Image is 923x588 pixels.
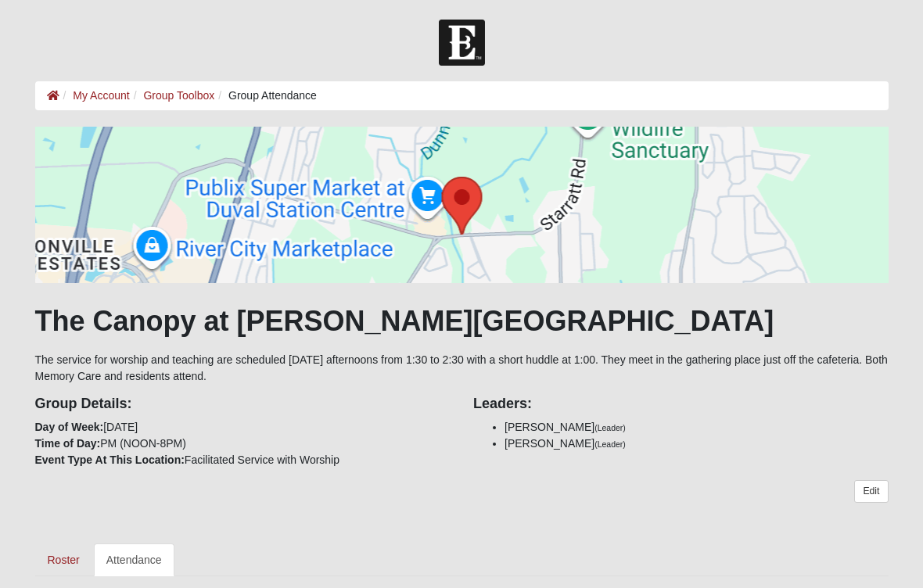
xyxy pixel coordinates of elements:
[505,436,889,452] li: [PERSON_NAME]
[473,396,889,413] h4: Leaders:
[143,89,214,102] a: Group Toolbox
[23,385,462,468] div: [DATE] PM (NOON-8PM) Facilitated Service with Worship
[439,20,485,66] img: Church of Eleven22 Logo
[35,396,451,413] h4: Group Details:
[35,454,185,466] strong: Event Type At This Location:
[854,480,888,503] a: Edit
[35,437,101,450] strong: Time of Day:
[35,543,92,576] a: Roster
[505,419,889,436] li: [PERSON_NAME]
[94,543,174,576] a: Attendance
[35,421,104,433] strong: Day of Week:
[214,88,317,104] li: Group Attendance
[594,439,626,449] small: (Leader)
[594,423,626,432] small: (Leader)
[35,127,889,576] div: The service for worship and teaching are scheduled [DATE] afternoons from 1:30 to 2:30 with a sho...
[73,89,129,102] a: My Account
[35,304,889,338] h1: The Canopy at [PERSON_NAME][GEOGRAPHIC_DATA]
